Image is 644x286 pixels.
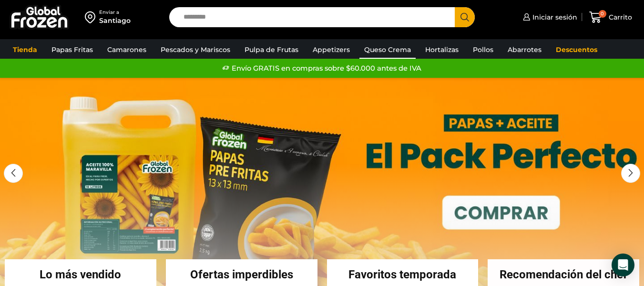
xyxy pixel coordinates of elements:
a: Descuentos [551,41,602,59]
a: Hortalizas [420,41,463,59]
span: Carrito [606,12,632,22]
a: Pollos [468,41,498,59]
a: Queso Crema [359,41,416,59]
a: Pescados y Mariscos [156,41,235,59]
a: Pulpa de Frutas [240,41,303,59]
h2: Lo más vendido [5,269,156,280]
span: 0 [599,10,606,18]
div: Enviar a [99,9,131,16]
a: Iniciar sesión [521,8,577,27]
a: Tienda [8,41,42,59]
a: 0 Carrito [587,6,634,29]
div: Santiago [99,16,131,25]
a: Abarrotes [503,41,546,59]
a: Appetizers [308,41,355,59]
h2: Favoritos temporada [327,269,479,280]
h2: Ofertas imperdibles [166,269,317,280]
div: Open Intercom Messenger [612,254,634,276]
a: Camarones [102,41,151,59]
div: Next slide [621,164,640,183]
a: Papas Fritas [47,41,98,59]
img: address-field-icon.svg [85,9,99,25]
h2: Recomendación del chef [488,269,639,280]
div: Previous slide [4,164,23,183]
span: Iniciar sesión [530,12,577,22]
button: Search button [455,7,475,27]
